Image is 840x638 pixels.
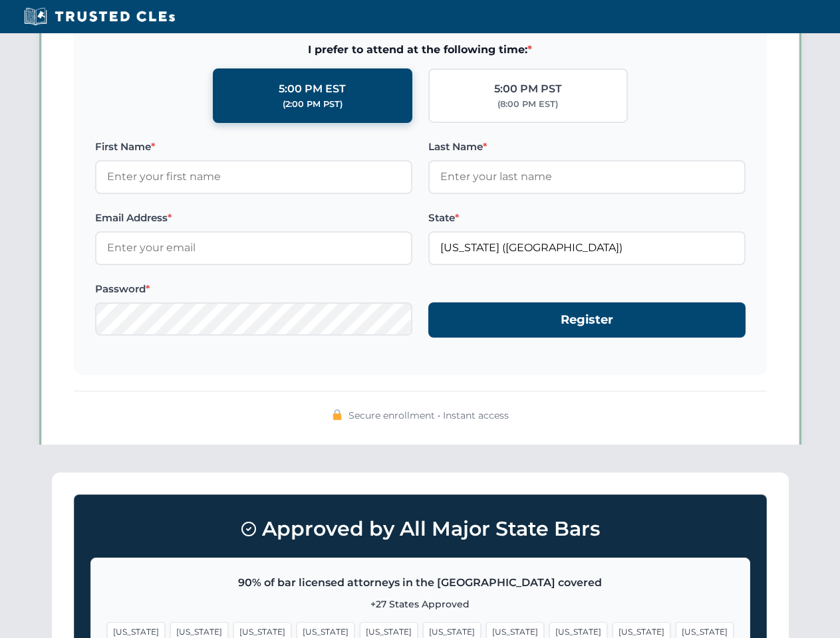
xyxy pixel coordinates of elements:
[428,302,746,338] button: Register
[95,160,412,193] input: Enter your first name
[428,210,746,226] label: State
[107,597,734,611] p: +27 States Approved
[497,98,558,111] div: (8:00 PM EST)
[428,160,746,193] input: Enter your last name
[332,409,343,420] img: 🔒
[283,98,343,111] div: (2:00 PM PST)
[107,574,734,591] p: 90% of bar licensed attorneys in the [GEOGRAPHIC_DATA] covered
[95,210,412,226] label: Email Address
[95,231,412,265] input: Enter your email
[90,511,750,547] h3: Approved by All Major State Bars
[95,281,412,297] label: Password
[428,139,746,155] label: Last Name
[349,408,509,423] span: Secure enrollment • Instant access
[20,7,179,27] img: Trusted CLEs
[279,80,346,98] div: 5:00 PM EST
[428,231,746,265] input: Florida (FL)
[494,80,562,98] div: 5:00 PM PST
[95,41,746,58] span: I prefer to attend at the following time:
[95,139,412,155] label: First Name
